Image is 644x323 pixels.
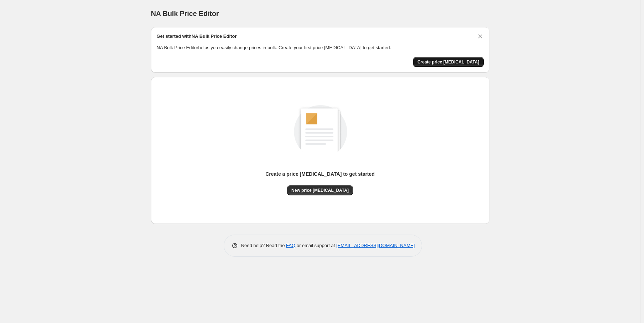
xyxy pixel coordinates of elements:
span: New price [MEDICAL_DATA] [291,188,349,193]
a: [EMAIL_ADDRESS][DOMAIN_NAME] [336,243,415,248]
span: or email support at [295,243,336,248]
button: Create price change job [413,57,484,67]
a: FAQ [286,243,295,248]
p: Create a price [MEDICAL_DATA] to get started [265,170,375,178]
span: Create price [MEDICAL_DATA] [417,59,479,65]
span: Need help? Read the [241,243,286,248]
button: Dismiss card [477,33,484,40]
button: New price [MEDICAL_DATA] [287,185,353,195]
h2: Get started with NA Bulk Price Editor [157,33,237,40]
p: NA Bulk Price Editor helps you easily change prices in bulk. Create your first price [MEDICAL_DAT... [157,44,484,51]
span: NA Bulk Price Editor [151,10,219,17]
